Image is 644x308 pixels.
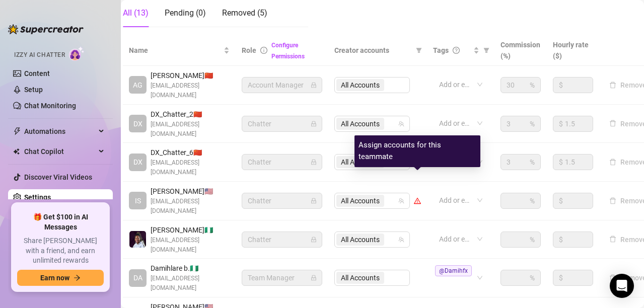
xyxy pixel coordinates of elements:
span: Chat Copilot [24,143,96,160]
span: All Accounts [341,157,380,168]
span: All Accounts [336,156,384,168]
span: lock [311,198,317,204]
span: Chatter [248,155,316,170]
img: Lily Gaius [129,231,146,248]
span: All Accounts [341,195,380,206]
span: All Accounts [336,234,384,246]
button: Earn nowarrow-right [17,270,104,286]
span: lock [311,82,317,88]
span: team [398,121,404,127]
span: [EMAIL_ADDRESS][DOMAIN_NAME] [151,158,230,177]
a: Chat Monitoring [24,102,76,110]
span: Damihlare b. 🇳🇬 [151,263,230,274]
img: logo-BBDzfeDw.svg [8,24,84,34]
span: 🎁 Get $100 in AI Messages [17,212,104,232]
div: Open Intercom Messenger [610,274,634,298]
span: DX [133,157,142,168]
span: DX [133,118,142,129]
a: Configure Permissions [271,42,305,60]
a: Setup [24,86,43,94]
span: IS [135,195,141,206]
span: Name [129,45,222,56]
span: [EMAIL_ADDRESS][DOMAIN_NAME] [151,274,230,293]
span: filter [483,47,489,53]
span: All Accounts [336,118,384,130]
span: Tags [433,45,449,56]
span: lock [311,121,317,127]
img: AI Chatter [69,46,85,61]
span: thunderbolt [13,127,21,135]
span: Creator accounts [334,45,412,56]
span: lock [311,159,317,165]
div: All (13) [123,7,149,19]
a: Settings [24,193,51,201]
span: [EMAIL_ADDRESS][DOMAIN_NAME] [151,236,230,255]
th: Hourly rate ($) [547,35,599,66]
span: [PERSON_NAME] 🇺🇸 [151,186,230,197]
span: Chatter [248,232,316,247]
th: Name [123,35,236,66]
span: Role [242,46,256,54]
span: [EMAIL_ADDRESS][DOMAIN_NAME] [151,81,230,100]
span: warning [414,197,421,204]
span: Team Manager [248,270,316,285]
th: Commission (%) [494,35,547,66]
span: [PERSON_NAME] 🇨🇳 [151,70,230,81]
span: team [398,198,404,204]
article: Assign accounts for this teammate [359,139,476,163]
span: DX_Chatter_2 🇨🇳 [151,109,230,120]
span: Chatter [248,193,316,208]
span: info-circle [260,47,267,54]
span: All Accounts [336,195,384,207]
span: Account Manager [248,78,316,93]
span: Earn now [40,274,69,282]
span: question-circle [453,47,460,54]
span: @Damihfx [435,265,472,276]
span: [EMAIL_ADDRESS][DOMAIN_NAME] [151,120,230,139]
span: [EMAIL_ADDRESS][DOMAIN_NAME] [151,197,230,216]
a: Content [24,69,50,78]
span: Automations [24,123,96,139]
span: lock [311,275,317,281]
span: [PERSON_NAME] 🇳🇬 [151,224,230,236]
span: filter [481,43,491,58]
span: filter [416,47,422,53]
span: DX_Chatter_6 🇨🇳 [151,147,230,158]
span: All Accounts [341,118,380,129]
span: Share [PERSON_NAME] with a friend, and earn unlimited rewards [17,236,104,266]
span: filter [414,43,424,58]
a: Discover Viral Videos [24,173,92,181]
div: Pending (0) [165,7,206,19]
span: DA [133,272,142,283]
img: Chat Copilot [13,148,20,155]
span: lock [311,237,317,243]
div: Removed (5) [222,7,267,19]
span: Chatter [248,116,316,131]
span: arrow-right [74,274,81,281]
span: AG [133,80,142,91]
span: team [398,237,404,243]
span: Izzy AI Chatter [14,50,65,60]
span: All Accounts [341,234,380,245]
